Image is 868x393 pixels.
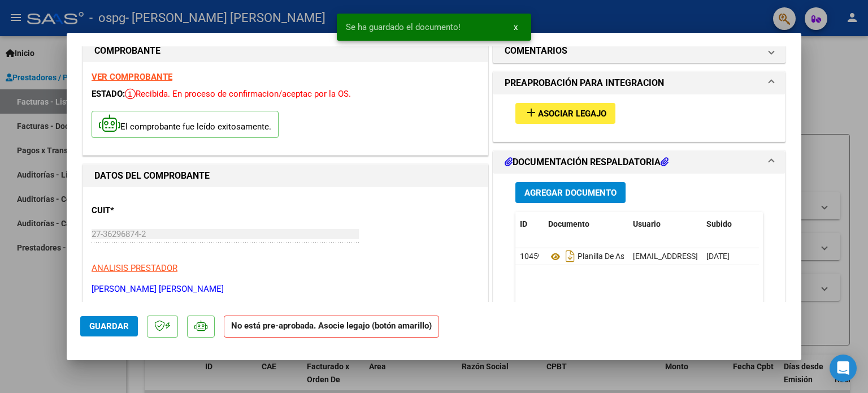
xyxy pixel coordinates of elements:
[520,252,542,261] span: 10459
[94,45,160,56] strong: COMPROBANTE
[493,72,785,94] mat-expansion-panel-header: PREAPROBACIÓN PARA INTEGRACION
[493,40,785,62] mat-expansion-panel-header: COMENTARIOS
[92,89,125,99] span: ESTADO:
[92,111,279,139] p: El comprobante fue leído exitosamente.
[493,94,785,141] div: PREAPROBACIÓN PARA INTEGRACION
[515,103,615,124] button: Asociar Legajo
[515,212,544,236] datatable-header-cell: ID
[92,283,479,296] p: [PERSON_NAME] [PERSON_NAME]
[830,355,857,382] div: Open Intercom Messenger
[563,247,578,265] i: Descargar documento
[505,76,664,90] h1: PREAPROBACIÓN PARA INTEGRACION
[80,316,138,336] button: Guardar
[706,219,732,228] span: Subido
[520,219,527,228] span: ID
[758,212,815,236] datatable-header-cell: Acción
[706,252,730,261] span: [DATE]
[94,170,210,181] strong: DATOS DEL COMPROBANTE
[514,22,518,32] span: x
[505,17,527,37] button: x
[224,316,439,338] strong: No está pre-aprobada. Asocie legajo (botón amarillo)
[92,204,208,217] p: CUIT
[544,212,628,236] datatable-header-cell: Documento
[493,151,785,174] mat-expansion-panel-header: DOCUMENTACIÓN RESPALDATORIA
[702,212,758,236] datatable-header-cell: Subido
[346,21,461,33] span: Se ha guardado el documento!
[548,219,589,228] span: Documento
[633,252,824,261] span: [EMAIL_ADDRESS][DOMAIN_NAME] - [PERSON_NAME]
[125,89,351,99] span: Recibida. En proceso de confirmacion/aceptac por la OS.
[538,109,606,119] span: Asociar Legajo
[524,106,538,119] mat-icon: add
[92,263,177,273] span: ANALISIS PRESTADOR
[548,252,652,261] span: Planilla De Asistencia
[628,212,702,236] datatable-header-cell: Usuario
[633,219,661,228] span: Usuario
[89,321,129,331] span: Guardar
[515,182,626,203] button: Agregar Documento
[524,188,617,198] span: Agregar Documento
[505,156,669,169] h1: DOCUMENTACIÓN RESPALDATORIA
[92,72,172,82] a: VER COMPROBANTE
